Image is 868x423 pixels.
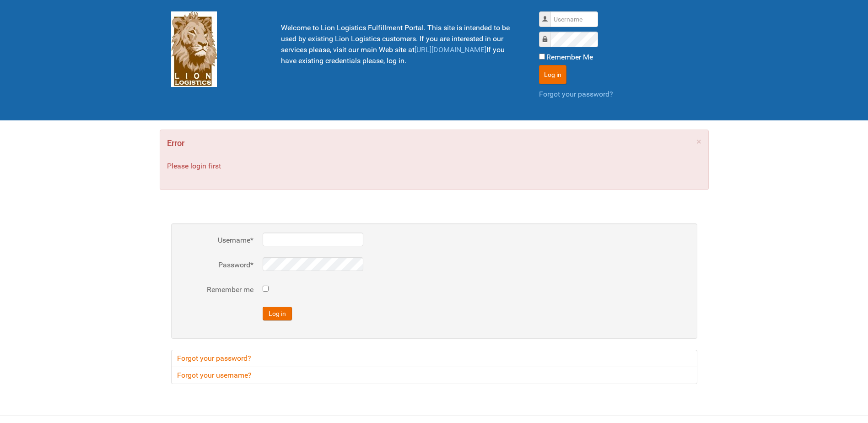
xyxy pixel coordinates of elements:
[171,44,217,53] a: Lion Logistics
[263,307,292,320] button: Log in
[171,367,697,384] a: Forgot your username?
[167,137,701,150] h4: Error
[171,350,697,367] a: Forgot your password?
[415,45,486,54] a: [URL][DOMAIN_NAME]
[539,90,613,98] a: Forgot your password?
[696,137,701,146] a: ×
[550,11,598,27] input: Username
[539,65,566,84] button: Log in
[180,235,253,246] label: Username
[180,284,253,295] label: Remember me
[167,161,701,172] p: Please login first
[546,52,593,63] label: Remember Me
[171,11,217,87] img: Lion Logistics
[281,22,516,66] p: Welcome to Lion Logistics Fulfillment Portal. This site is intended to be used by existing Lion L...
[180,260,253,271] label: Password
